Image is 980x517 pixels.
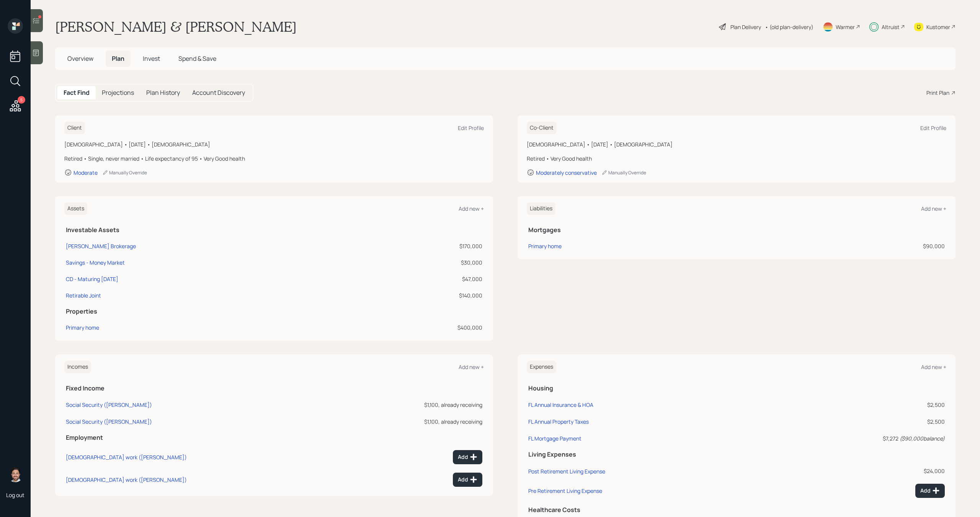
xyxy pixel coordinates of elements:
[192,89,245,96] h5: Account Discovery
[67,54,93,63] span: Overview
[811,467,945,475] div: $24,000
[453,450,482,464] button: Add
[527,154,946,163] div: Retired • Very Good health
[66,385,482,392] h5: Fixed Income
[528,226,945,234] h5: Mortgages
[64,154,484,163] div: Retired • Single, never married • Life expectancy of 95 • Very Good health
[64,202,87,215] h6: Assets
[528,435,581,442] div: FL Mortgage Payment
[66,418,152,425] div: Social Security ([PERSON_NAME])
[459,205,484,212] div: Add new +
[528,451,945,458] h5: Living Expenses
[6,491,24,499] div: Log out
[528,418,589,425] div: FL Annual Property Taxes
[777,242,945,250] div: $90,000
[458,453,477,461] div: Add
[811,434,945,442] div: $7,272
[900,435,945,442] i: ( $90,000 balance)
[66,434,482,441] h5: Employment
[536,169,597,176] div: Moderately conservative
[453,473,482,487] button: Add
[920,124,946,132] div: Edit Profile
[66,476,187,483] div: [DEMOGRAPHIC_DATA] work ([PERSON_NAME])
[146,89,180,96] h5: Plan History
[926,89,949,97] div: Print Plan
[112,54,124,63] span: Plan
[459,363,484,371] div: Add new +
[66,291,101,299] div: Retirable Joint
[836,23,855,31] div: Warmer
[458,476,477,483] div: Add
[528,242,562,250] div: Primary home
[66,454,187,461] div: [DEMOGRAPHIC_DATA] work ([PERSON_NAME])
[915,484,945,498] button: Add
[55,18,297,35] h1: [PERSON_NAME] & [PERSON_NAME]
[882,23,900,31] div: Altruist
[458,124,484,132] div: Edit Profile
[102,169,147,176] div: Manually Override
[527,140,946,148] div: [DEMOGRAPHIC_DATA] • [DATE] • [DEMOGRAPHIC_DATA]
[921,363,946,371] div: Add new +
[528,468,605,475] div: Post Retirement Living Expense
[369,275,482,283] div: $47,000
[601,169,646,176] div: Manually Override
[64,361,91,373] h6: Incomes
[8,467,23,482] img: michael-russo-headshot.png
[64,89,90,96] h5: Fact Find
[528,385,945,392] h5: Housing
[926,23,950,31] div: Kustomer
[66,308,482,315] h5: Properties
[527,122,557,134] h6: Co-Client
[527,361,556,373] h6: Expenses
[920,487,940,494] div: Add
[66,258,125,267] div: Savings - Money Market
[66,226,482,234] h5: Investable Assets
[66,275,118,283] div: CD - Maturing [DATE]
[528,506,945,514] h5: Healthcare Costs
[811,418,945,426] div: $2,500
[102,89,134,96] h5: Projections
[527,202,555,215] h6: Liabilities
[18,96,25,104] div: 5
[528,487,602,494] div: Pre Retirement Living Expense
[143,54,160,63] span: Invest
[66,324,99,332] div: Primary home
[64,140,484,148] div: [DEMOGRAPHIC_DATA] • [DATE] • [DEMOGRAPHIC_DATA]
[921,205,946,212] div: Add new +
[528,401,593,408] div: FL Annual Insurance & HOA
[811,401,945,409] div: $2,500
[369,324,482,332] div: $400,000
[73,169,98,176] div: Moderate
[178,54,216,63] span: Spend & Save
[369,242,482,250] div: $170,000
[66,401,152,408] div: Social Security ([PERSON_NAME])
[347,401,482,409] div: $1,100, already receiving
[66,242,136,250] div: [PERSON_NAME] Brokerage
[64,122,85,134] h6: Client
[347,418,482,426] div: $1,100, already receiving
[730,23,761,31] div: Plan Delivery
[765,23,813,31] div: • (old plan-delivery)
[369,258,482,267] div: $30,000
[369,291,482,299] div: $140,000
